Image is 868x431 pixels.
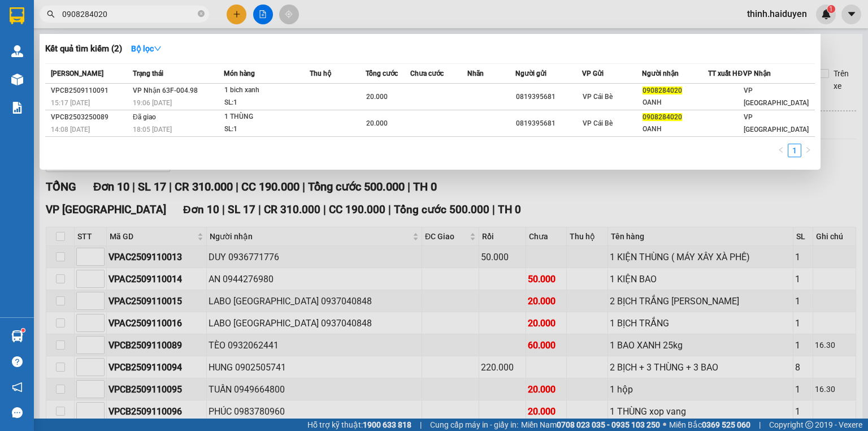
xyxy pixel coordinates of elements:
[582,70,604,77] span: VP Gửi
[12,356,23,367] span: question-circle
[51,99,90,107] span: 15:17 [DATE]
[642,70,679,77] span: Người nhận
[583,93,613,101] span: VP Cái Bè
[788,144,801,157] a: 1
[122,40,171,58] button: Bộ lọcdown
[643,87,682,94] span: 0908284020
[708,70,743,77] span: TT xuất HĐ
[133,70,163,77] span: Trạng thái
[805,146,811,153] span: right
[583,119,613,127] span: VP Cái Bè
[310,70,331,77] span: Thu hộ
[516,91,581,103] div: 0819395681
[62,8,196,20] input: Tìm tên, số ĐT hoặc mã đơn
[131,44,162,53] strong: Bộ lọc
[154,45,162,53] span: down
[643,97,708,109] div: OANH
[801,144,815,157] button: right
[12,382,23,393] span: notification
[51,111,129,123] div: VPCB2503250089
[47,10,55,18] span: search
[51,70,103,77] span: [PERSON_NAME]
[11,45,23,57] img: warehouse-icon
[778,146,784,153] span: left
[224,123,309,136] div: SL: 1
[198,10,205,17] span: close-circle
[133,113,156,121] span: Đã giao
[366,119,388,127] span: 20.000
[11,74,23,85] img: warehouse-icon
[11,102,23,114] img: solution-icon
[51,126,90,133] span: 14:08 [DATE]
[10,7,24,24] img: logo-vxr
[643,113,682,121] span: 0908284020
[12,407,23,418] span: message
[467,70,484,77] span: Nhãn
[744,87,809,107] span: VP [GEOGRAPHIC_DATA]
[11,330,23,342] img: warehouse-icon
[366,70,398,77] span: Tổng cước
[224,97,309,109] div: SL: 1
[224,111,309,123] div: 1 THÙNG
[198,9,205,20] span: close-circle
[21,329,25,332] sup: 1
[51,85,129,97] div: VPCB2509110091
[774,144,788,157] button: left
[133,126,172,133] span: 18:05 [DATE]
[515,70,546,77] span: Người gửi
[744,113,809,133] span: VP [GEOGRAPHIC_DATA]
[133,87,198,94] span: VP Nhận 63F-004.98
[774,144,788,157] li: Previous Page
[743,70,771,77] span: VP Nhận
[788,144,801,157] li: 1
[224,70,255,77] span: Món hàng
[133,99,172,107] span: 19:06 [DATE]
[366,93,388,101] span: 20.000
[643,123,708,135] div: OANH
[801,144,815,157] li: Next Page
[224,84,309,97] div: 1 bich xanh
[45,43,122,55] h3: Kết quả tìm kiếm ( 2 )
[410,70,444,77] span: Chưa cước
[516,118,581,130] div: 0819395681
